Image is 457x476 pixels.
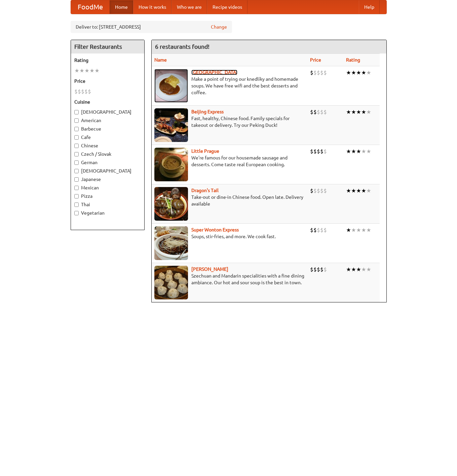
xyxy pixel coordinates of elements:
[191,266,228,272] b: [PERSON_NAME]
[74,99,141,105] h5: Cuisine
[346,266,351,273] li: ★
[317,148,320,155] li: $
[313,148,317,155] li: $
[317,108,320,116] li: $
[317,266,320,273] li: $
[154,272,305,286] p: Szechuan and Mandarin specialities with a fine dining ambiance. Our hot and sour soup is the best...
[71,40,144,53] h4: Filter Restaurants
[356,187,361,194] li: ★
[207,0,247,14] a: Recipe videos
[310,57,321,63] a: Price
[74,127,79,131] input: Barbecue
[155,43,210,50] ng-pluralize: 6 restaurants found!
[346,148,351,155] li: ★
[361,187,366,194] li: ★
[320,148,323,155] li: $
[154,266,188,299] img: shandong.jpg
[74,168,141,174] label: [DEMOGRAPHIC_DATA]
[74,211,79,215] input: Vegetarian
[320,108,323,116] li: $
[74,67,79,74] li: ★
[74,118,79,123] input: American
[74,177,79,182] input: Japanese
[313,226,317,234] li: $
[346,57,360,63] a: Rating
[74,142,141,149] label: Chinese
[71,0,110,14] a: FoodMe
[78,88,81,95] li: $
[351,226,356,234] li: ★
[361,266,366,273] li: ★
[320,69,323,76] li: $
[310,226,313,234] li: $
[313,187,317,194] li: $
[74,160,79,165] input: German
[366,226,371,234] li: ★
[154,226,188,260] img: superwonton.jpg
[366,148,371,155] li: ★
[172,0,207,14] a: Who we are
[74,134,141,141] label: Cafe
[361,69,366,76] li: ★
[323,266,327,273] li: $
[320,187,323,194] li: $
[351,108,356,116] li: ★
[317,69,320,76] li: $
[74,152,79,156] input: Czech / Slovak
[211,24,227,30] a: Change
[191,188,219,193] b: Dragon's Tail
[74,88,78,95] li: $
[74,193,141,199] label: Pizza
[356,69,361,76] li: ★
[154,194,305,207] p: Take-out or dine-in Chinese food. Open late. Delivery available
[191,70,237,75] a: [GEOGRAPHIC_DATA]
[323,108,327,116] li: $
[361,148,366,155] li: ★
[310,266,313,273] li: $
[84,88,88,95] li: $
[317,187,320,194] li: $
[88,88,91,95] li: $
[317,226,320,234] li: $
[110,0,133,14] a: Home
[359,0,380,14] a: Help
[356,148,361,155] li: ★
[154,57,167,63] a: Name
[74,159,141,166] label: German
[191,227,239,232] a: Super Wonton Express
[310,148,313,155] li: $
[154,148,188,181] img: littleprague.jpg
[323,187,327,194] li: $
[154,69,188,103] img: czechpoint.jpg
[323,226,327,234] li: $
[84,67,89,74] li: ★
[323,69,327,76] li: $
[191,148,219,154] b: Little Prague
[71,21,232,33] div: Deliver to: [STREET_ADDRESS]
[191,109,224,114] b: Beijing Express
[361,108,366,116] li: ★
[346,226,351,234] li: ★
[366,69,371,76] li: ★
[366,108,371,116] li: ★
[356,226,361,234] li: ★
[154,233,305,240] p: Soups, stir-fries, and more. We cook fast.
[310,187,313,194] li: $
[351,69,356,76] li: ★
[320,226,323,234] li: $
[89,67,94,74] li: ★
[346,69,351,76] li: ★
[351,266,356,273] li: ★
[313,69,317,76] li: $
[310,69,313,76] li: $
[154,115,305,129] p: Fast, healthy, Chinese food. Family specials for takeout or delivery. Try our Peking Duck!
[313,266,317,273] li: $
[74,117,141,124] label: American
[74,110,79,114] input: [DEMOGRAPHIC_DATA]
[310,108,313,116] li: $
[74,186,79,190] input: Mexican
[154,187,188,221] img: dragon.jpg
[154,154,305,168] p: We're famous for our housemade sausage and desserts. Come taste real European cooking.
[356,266,361,273] li: ★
